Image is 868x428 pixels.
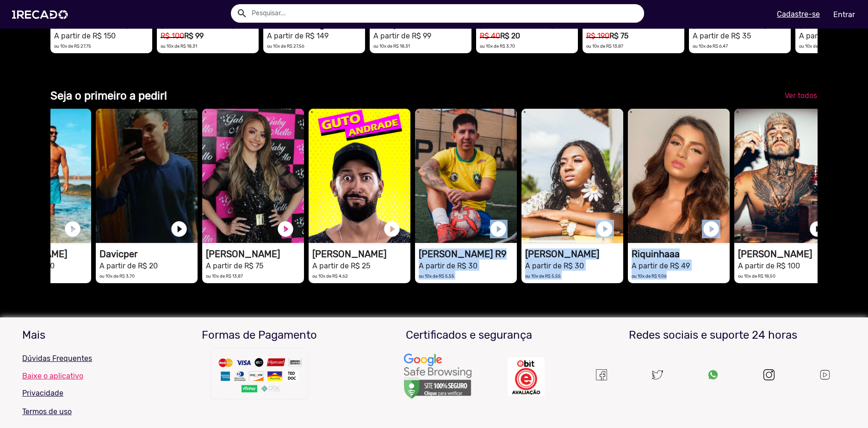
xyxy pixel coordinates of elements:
h1: [PERSON_NAME] [312,248,410,260]
img: twitter.svg [652,369,663,380]
small: A partir de R$ 25 [799,31,857,40]
b: Seja o primeiro a pedir! [50,89,167,102]
small: ou 10x de R$ 27,56 [267,43,304,49]
small: A partir de R$ 149 [267,31,329,40]
h1: [PERSON_NAME] [206,248,304,260]
small: A partir de R$ 30 [525,261,584,270]
h3: Certificados e segurança [371,329,567,342]
a: Baixe o aplicativo [22,372,148,380]
small: ou 10x de R$ 9,06 [632,273,667,279]
a: play_circle_filled [170,220,188,238]
small: ou 10x de R$ 4,62 [799,43,835,49]
small: A partir de R$ 30 [419,261,477,270]
small: ou 10x de R$ 27,75 [54,43,91,49]
small: R$ 190 [586,31,609,40]
small: ou 10x de R$ 18,31 [161,43,197,49]
p: Privacidade [22,388,148,399]
h1: [PERSON_NAME] R9 [419,248,517,260]
small: A partir de R$ 49 [632,261,690,270]
video: 1RECADO vídeos dedicados para fãs e empresas [521,109,623,243]
small: ou 10x de R$ 5,55 [525,273,561,279]
video: 1RECADO vídeos dedicados para fãs e empresas [628,109,730,243]
h1: Davicper [99,248,198,260]
h3: Redes sociais e suporte 24 horas [581,329,846,342]
video: 1RECADO vídeos dedicados para fãs e empresas [309,109,410,243]
small: A partir de R$ 20 [99,261,158,270]
h3: Formas de Pagamento [162,329,358,342]
mat-icon: Example home icon [236,8,248,19]
img: Um recado,1Recado,1 recado,vídeo de famosos,site para pagar famosos,vídeos e lives exclusivas de ... [508,357,545,396]
small: A partir de R$ 150 [54,31,116,40]
img: Um recado,1Recado,1 recado,vídeo de famosos,site para pagar famosos,vídeos e lives exclusivas de ... [707,369,719,380]
img: Um recado,1Recado,1 recado,vídeo de famosos,site para pagar famosos,vídeos e lives exclusivas de ... [403,353,472,400]
small: ou 10x de R$ 6,47 [693,43,728,49]
input: Pesquisar... [245,4,644,23]
small: ou 10x de R$ 13,87 [206,273,243,279]
video: 1RECADO vídeos dedicados para fãs e empresas [734,109,836,243]
small: A partir de R$ 35 [693,31,751,40]
a: play_circle_filled [63,220,82,238]
p: Dúvidas Frequentes [22,353,148,364]
small: R$ 100 [161,31,184,40]
img: Um recado,1Recado,1 recado,vídeo de famosos,site para pagar famosos,vídeos e lives exclusivas de ... [819,369,831,381]
small: R$ 40 [480,31,500,40]
small: ou 10x de R$ 5,55 [419,273,454,279]
small: ou 10x de R$ 4,62 [312,273,348,279]
small: ou 10x de R$ 18,50 [738,273,775,279]
b: R$ 20 [500,31,520,40]
a: play_circle_filled [383,220,401,238]
small: ou 10x de R$ 3,70 [99,273,135,279]
small: A partir de R$ 100 [738,261,800,270]
a: play_circle_filled [808,220,827,238]
a: Entrar [827,6,861,23]
h1: [PERSON_NAME] [738,248,836,260]
small: A partir de R$ 25 [312,261,370,270]
video: 1RECADO vídeos dedicados para fãs e empresas [415,109,517,243]
a: play_circle_filled [489,220,508,238]
small: A partir de R$ 75 [206,261,263,270]
video: 1RECADO vídeos dedicados para fãs e empresas [202,109,304,243]
a: play_circle_filled [702,220,720,238]
small: ou 10x de R$ 18,31 [373,43,410,49]
small: ou 10x de R$ 3,70 [480,43,515,49]
h1: Riquinhaaa [632,248,730,260]
a: play_circle_filled [595,220,614,238]
b: R$ 99 [184,31,204,40]
img: Um recado,1Recado,1 recado,vídeo de famosos,site para pagar famosos,vídeos e lives exclusivas de ... [209,346,310,406]
u: Cadastre-se [777,10,820,19]
span: Ver todos [785,91,817,100]
a: play_circle_filled [276,220,295,238]
h3: Mais [22,329,148,342]
small: A partir de R$ 99 [373,31,431,40]
h1: [PERSON_NAME] [525,248,623,260]
img: Um recado,1Recado,1 recado,vídeo de famosos,site para pagar famosos,vídeos e lives exclusivas de ... [596,369,607,380]
small: ou 10x de R$ 13,87 [586,43,623,49]
button: Example home icon [233,5,249,21]
b: R$ 75 [609,31,628,40]
video: 1RECADO vídeos dedicados para fãs e empresas [96,109,198,243]
img: instagram.svg [763,369,775,380]
p: Termos de uso [22,406,148,417]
